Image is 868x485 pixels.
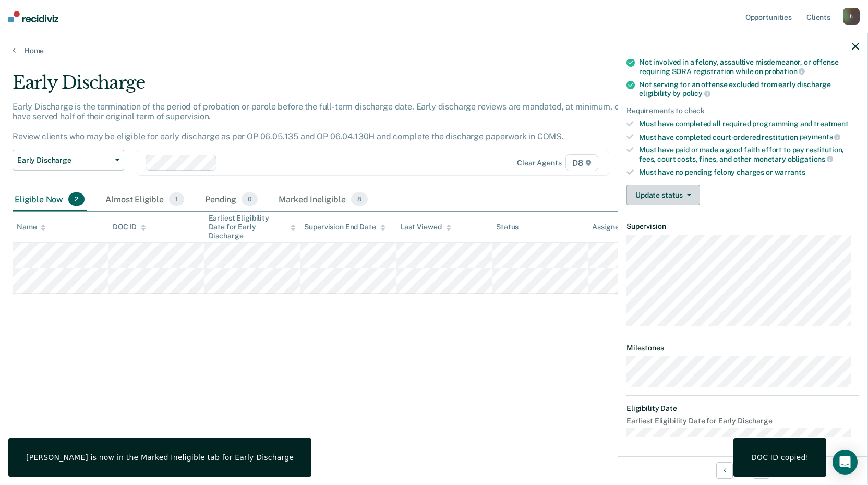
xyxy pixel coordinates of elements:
div: Must have completed all required programming and [639,119,859,128]
div: Clear agents [517,159,561,167]
div: Open Intercom Messenger [833,450,858,475]
span: 1 [169,192,184,206]
div: Must have completed court-ordered restitution [639,132,859,142]
div: DOC ID [113,223,146,232]
div: Status [496,223,519,232]
span: treatment [814,119,849,128]
div: Not involved in a felony, assaultive misdemeanor, or offense requiring SORA registration while on [639,58,859,76]
div: Supervision End Date [304,223,385,232]
span: probation [765,67,805,76]
dt: Eligibility Date [626,404,859,413]
span: 8 [351,192,368,206]
div: Eligible Now [13,188,87,211]
span: obligations [788,155,833,163]
dt: Earliest Eligibility Date for Early Discharge [626,417,859,426]
div: Assigned to [592,223,641,232]
div: DOC ID copied! [751,453,809,462]
div: Early Discharge [13,72,664,102]
div: Marked Ineligible [276,188,370,211]
div: Pending [203,188,260,211]
dt: Supervision [626,222,859,231]
span: 2 [68,192,85,206]
img: Recidiviz [8,11,58,22]
div: Name [17,223,46,232]
span: 0 [242,192,258,206]
div: Last Viewed [400,223,451,232]
span: Early Discharge [17,156,111,165]
p: Early Discharge is the termination of the period of probation or parole before the full-term disc... [13,102,660,142]
div: h [843,8,860,25]
span: D8 [565,154,598,171]
div: Requirements to check [626,106,859,115]
div: [PERSON_NAME] is now in the Marked Ineligible tab for Early Discharge [26,453,294,462]
div: Not serving for an offense excluded from early discharge eligibility by [639,80,859,98]
span: warrants [775,168,805,176]
dt: Milestones [626,344,859,353]
div: Must have paid or made a good faith effort to pay restitution, fees, court costs, fines, and othe... [639,145,859,163]
span: payments [800,132,841,141]
div: Almost Eligible [103,188,186,211]
button: Update status [626,185,700,205]
div: Earliest Eligibility Date for Early Discharge [209,214,296,240]
a: Home [13,46,855,55]
span: policy [682,89,710,98]
button: Previous Opportunity [716,462,733,479]
div: 2 / 3 [618,456,867,484]
div: Must have no pending felony charges or [639,168,859,177]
